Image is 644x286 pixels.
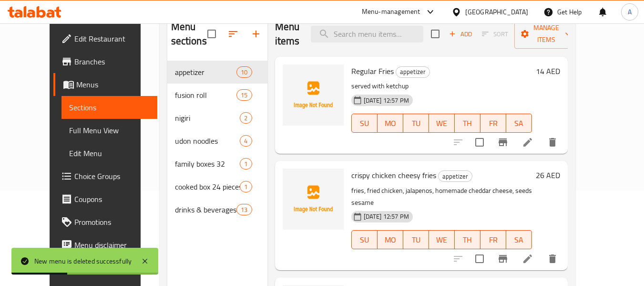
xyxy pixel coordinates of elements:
[455,230,480,249] button: TH
[237,91,251,100] span: 15
[275,20,300,48] h2: Menu items
[465,7,528,17] div: [GEOGRAPHIC_DATA]
[480,230,506,249] button: FR
[53,50,157,73] a: Branches
[237,68,251,77] span: 10
[378,114,403,133] button: MO
[425,24,445,44] span: Select section
[362,6,420,18] div: Menu-management
[351,80,532,92] p: served with ketchup
[175,66,237,78] span: appetizer
[167,61,267,84] div: appetizer10
[167,57,267,225] nav: Menu sections
[240,135,252,147] div: items
[53,73,157,96] a: Menus
[175,158,240,169] span: family boxes 32
[175,89,237,101] span: fusion roll
[510,233,528,247] span: SA
[240,112,252,124] div: items
[167,198,267,221] div: drinks & beverages13
[536,169,560,182] h6: 26 AED
[396,66,430,78] div: appetizer
[53,188,157,211] a: Coupons
[491,247,514,270] button: Branch-specific-item
[491,131,514,154] button: Branch-specific-item
[171,20,207,48] h2: Menu sections
[407,233,425,247] span: TU
[396,66,429,77] span: appetizer
[351,230,378,249] button: SU
[283,64,344,126] img: Regular Fries
[541,131,564,154] button: delete
[445,27,476,42] span: Add item
[61,96,157,119] a: Sections
[541,247,564,270] button: delete
[74,239,150,251] span: Menu disclaimer
[53,211,157,233] a: Promotions
[351,64,394,78] span: Regular Fries
[175,135,240,147] span: udon noodles
[360,212,413,221] span: [DATE] 12:57 PM
[236,89,252,101] div: items
[240,159,251,169] span: 1
[470,249,490,269] span: Select to update
[351,168,436,182] span: crispy chicken cheesy fries
[455,114,480,133] button: TH
[381,117,399,130] span: MO
[403,114,429,133] button: TU
[407,117,425,130] span: TU
[167,129,267,152] div: udon noodles4
[76,79,150,90] span: Menus
[240,182,251,191] span: 1
[476,27,514,42] span: Select section first
[381,233,399,247] span: MO
[433,233,451,247] span: WE
[69,102,150,113] span: Sections
[356,117,374,130] span: SU
[240,137,251,146] span: 4
[429,230,455,249] button: WE
[61,119,157,142] a: Full Menu View
[167,84,267,106] div: fusion roll15
[175,112,240,124] span: nigiri
[69,148,150,159] span: Edit Menu
[283,169,344,230] img: crispy chicken cheesy fries
[506,114,532,133] button: SA
[311,26,423,42] input: search
[74,33,150,44] span: Edit Restaurant
[360,96,413,105] span: [DATE] 12:57 PM
[484,117,502,130] span: FR
[433,117,451,130] span: WE
[53,27,157,50] a: Edit Restaurant
[74,216,150,228] span: Promotions
[351,185,532,209] p: fries, fried chicken, jalapenos, homemade cheddar cheese, seeds sesame
[69,125,150,136] span: Full Menu View
[236,66,252,78] div: items
[236,204,252,215] div: items
[484,233,502,247] span: FR
[429,114,455,133] button: WE
[514,19,578,49] button: Manage items
[522,253,533,265] a: Edit menu item
[438,170,472,182] div: appetizer
[240,114,251,123] span: 2
[34,256,132,266] div: New menu is deleted successfully
[448,29,473,40] span: Add
[74,193,150,205] span: Coupons
[202,24,222,44] span: Select all sections
[175,181,240,192] span: cooked box 24 pieces
[175,204,237,215] span: drinks & beverages
[237,205,251,214] span: 13
[240,181,252,192] div: items
[222,22,245,45] span: Sort sections
[167,152,267,175] div: family boxes 321
[240,158,252,169] div: items
[510,117,528,130] span: SA
[403,230,429,249] button: TU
